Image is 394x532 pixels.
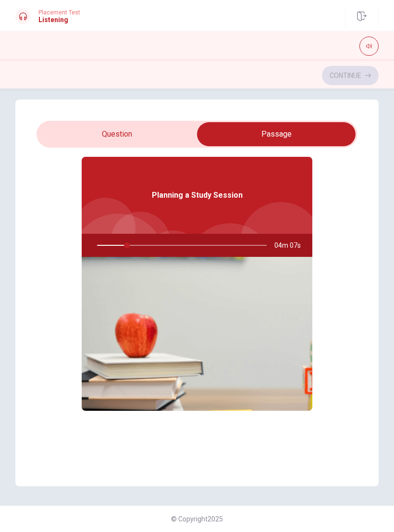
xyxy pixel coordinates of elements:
[38,9,80,16] span: Placement Test
[274,234,308,257] span: 04m 07s
[82,257,312,411] img: Planning a Study Session
[171,515,223,523] span: © Copyright 2025
[38,16,80,24] h1: Listening
[152,190,243,201] span: Planning a Study Session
